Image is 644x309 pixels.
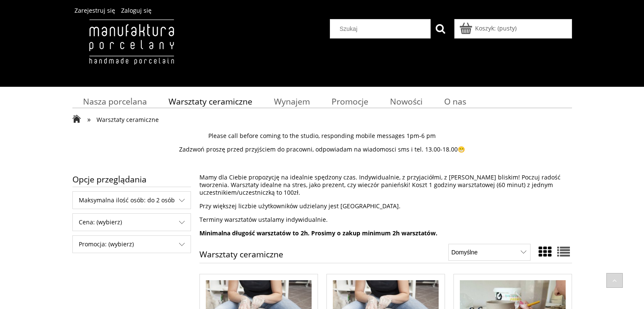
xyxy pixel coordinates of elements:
[72,93,158,110] a: Nasza porcelana
[199,174,572,196] p: Mamy dla Ciebie propozycję na idealnie spędzony czas. Indywidualnie, z przyjaciółmi, z [PERSON_NA...
[539,243,551,260] a: Widok ze zdjęciem
[498,24,517,32] b: (pusty)
[97,116,159,124] span: Warsztaty ceramiczne
[73,192,191,209] span: Maksymalna ilość osób: do 2 osób
[444,96,466,107] span: O nas
[199,202,572,210] p: Przy większej liczbie użytkowników udzielany jest [GEOGRAPHIC_DATA].
[72,191,191,209] div: Filtruj
[158,93,263,110] a: Warsztaty ceramiczne
[379,93,433,110] a: Nowości
[73,214,191,231] span: Cena: (wybierz)
[433,93,477,110] a: O nas
[448,244,530,261] select: Sortuj wg
[72,146,572,153] p: Zadzwoń proszę przed przyjściem do pracowni, odpowiadam na wiadomosci sms i tel. 13.00-18.00😁
[332,96,368,107] span: Promocje
[199,250,283,263] h1: Warsztaty ceramiczne
[199,216,572,223] p: Terminy warsztatów ustalamy indywidualnie.
[461,24,517,32] a: Produkty w koszyku 0. Przejdź do koszyka
[87,114,91,124] span: »
[83,96,147,107] span: Nasza porcelana
[72,132,572,140] p: Please call before coming to the studio, responding mobile messages 1pm-6 pm
[75,6,115,14] a: Zarejestruj się
[390,96,423,107] span: Nowości
[199,229,437,237] strong: Minimalna długość warsztatów to 2h. Prosimy o zakup minimum 2h warsztatów.
[475,24,496,32] span: Koszyk:
[72,19,191,83] img: Manufaktura Porcelany
[73,236,191,253] span: Promocja: (wybierz)
[169,96,252,107] span: Warsztaty ceramiczne
[333,19,431,38] input: Szukaj w sklepie
[121,6,152,14] a: Zaloguj się
[431,19,450,39] button: Szukaj
[72,172,191,187] span: Opcje przeglądania
[263,93,321,110] a: Wynajem
[72,235,191,253] div: Filtruj
[557,243,570,260] a: Widok pełny
[72,213,191,231] div: Filtruj
[274,96,310,107] span: Wynajem
[321,93,379,110] a: Promocje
